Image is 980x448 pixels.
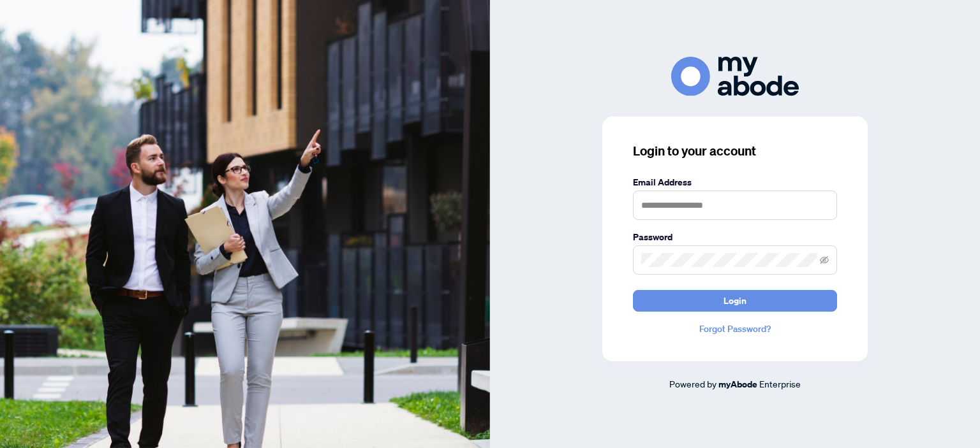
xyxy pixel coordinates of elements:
[633,322,837,336] a: Forgot Password?
[671,57,799,96] img: ma-logo
[718,377,757,391] a: myAbode
[759,378,801,389] span: Enterprise
[633,142,837,160] h3: Login to your account
[633,175,837,189] label: Email Address
[669,378,716,389] span: Powered by
[633,230,837,244] label: Password
[820,256,829,264] span: eye-invisible
[633,290,837,312] button: Login
[724,291,746,311] span: Login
